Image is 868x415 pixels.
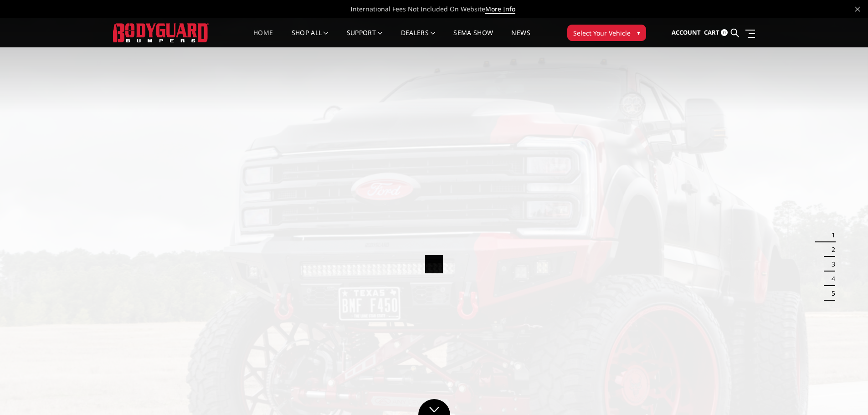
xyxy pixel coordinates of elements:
a: SEMA Show [453,30,493,47]
button: 3 of 5 [826,257,835,272]
img: BODYGUARD BUMPERS [113,23,209,42]
a: More Info [485,5,515,14]
button: 5 of 5 [826,286,835,301]
a: Click to Down [418,399,450,415]
a: Support [347,30,383,47]
a: Home [253,30,273,47]
span: ▾ [637,28,640,37]
a: shop all [292,30,329,47]
button: 2 of 5 [826,242,835,257]
span: 0 [721,29,728,36]
button: 1 of 5 [826,228,835,242]
span: Cart [704,28,719,36]
span: Select Your Vehicle [573,28,631,38]
span: Account [672,28,701,36]
a: News [511,30,530,47]
a: Dealers [401,30,436,47]
button: Select Your Vehicle [567,25,646,41]
a: Cart 0 [704,20,728,45]
a: Account [672,20,701,45]
button: 4 of 5 [826,272,835,286]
